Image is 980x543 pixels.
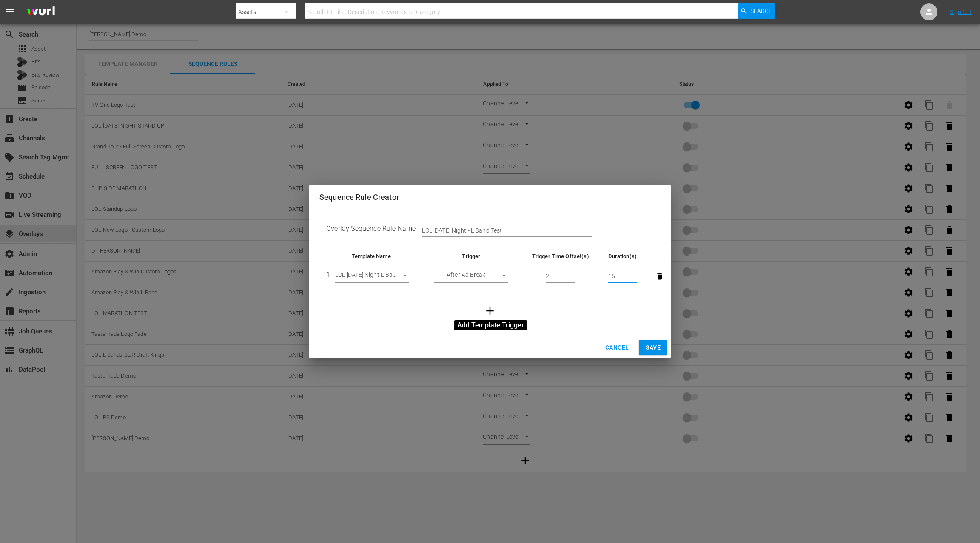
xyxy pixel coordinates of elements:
[950,9,972,15] a: Sign Out
[519,252,601,260] th: Trigger Time Offset(s)
[434,270,508,283] div: After Ad Break
[335,270,409,283] div: LOL [DATE] Night L-Band
[423,252,519,260] th: Trigger
[20,2,61,22] img: ans4CAIJ8jUAAAAAAAAAAAAAAAAAAAAAAAAgQb4GAAAAAAAAAAAAAAAAAAAAAAAAJMjXAAAAAAAAAAAAAAAAAAAAAAAAgAT5G...
[319,191,661,204] h2: Sequence Rule Creator
[601,252,644,260] th: Duration(s)
[605,342,629,353] span: Cancel
[750,3,773,19] span: Search
[319,217,661,244] td: Overlay Sequence Rule Name
[326,270,330,279] span: 1
[639,340,667,355] button: Save
[319,252,423,260] th: Template Name
[5,7,15,17] span: menu
[646,342,661,353] span: Save
[598,340,635,355] button: Cancel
